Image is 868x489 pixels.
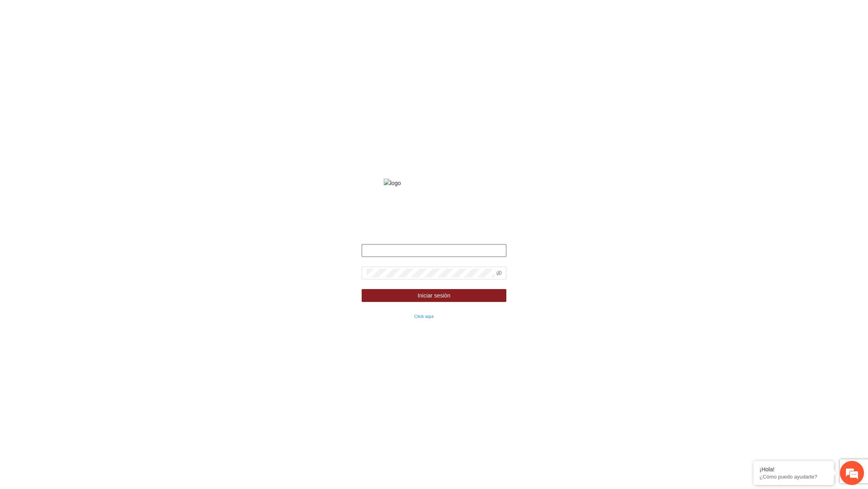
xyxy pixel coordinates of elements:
[362,289,506,302] button: Iniciar sesión
[418,291,450,300] span: Iniciar sesión
[362,314,434,319] small: ¿Olvidaste tu contraseña?
[354,199,514,223] strong: Fondo de financiamiento de proyectos para la prevención y fortalecimiento de instituciones de seg...
[419,231,449,237] strong: Bienvenido
[414,314,434,319] a: Click aqui
[759,474,828,480] p: ¿Cómo puedo ayudarte?
[496,270,502,276] span: eye-invisible
[384,179,484,187] img: logo
[759,466,828,473] div: ¡Hola!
